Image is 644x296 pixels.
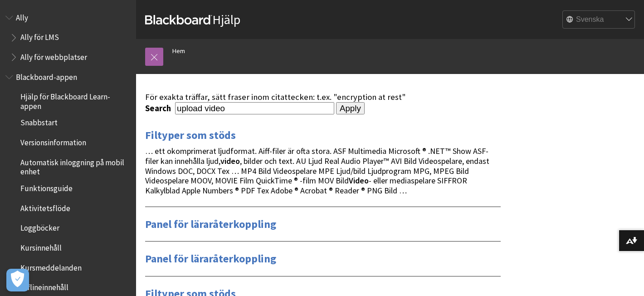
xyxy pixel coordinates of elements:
span: Snabbstart [20,115,58,128]
strong: video [220,156,240,166]
span: Kursinnehåll [20,240,62,252]
span: Ally för LMS [20,30,59,42]
span: Offlineinnehåll [20,280,68,292]
a: Panel för läraråterkoppling [145,252,276,266]
span: … ett okomprimerat ljudformat. Aiff-filer är ofta stora. ASF Multimedia Microsoft ® .NET™ Show AS... [145,146,489,196]
a: Panel för läraråterkoppling [145,217,276,232]
span: Loggböcker [20,221,59,233]
nav: Book outline for Anthology Ally Help [5,10,131,65]
span: Aktivitetsflöde [20,201,70,213]
span: Versionsinformation [20,135,86,147]
button: Open Preferences [6,269,29,291]
strong: Video [349,175,369,186]
span: Funktionsguide [20,181,73,193]
a: Filtyper som stöds [145,128,236,143]
span: Automatisk inloggning på mobil enhet [20,155,130,176]
select: Site Language Selector [563,11,635,29]
strong: Blackboard [145,15,212,25]
label: Search [145,103,173,113]
span: Ally för webbplatser [20,49,87,62]
a: Hem [172,45,185,57]
div: För exakta träffar, sätt fraser inom citattecken: t.ex. "encryption at rest" [145,92,501,102]
span: Kursmeddelanden [20,260,82,272]
span: Hjälp för Blackboard Learn-appen [20,89,130,111]
span: Blackboard-appen [16,69,77,82]
span: Ally [16,10,28,22]
input: Apply [336,102,365,115]
a: BlackboardHjälp [145,11,240,28]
